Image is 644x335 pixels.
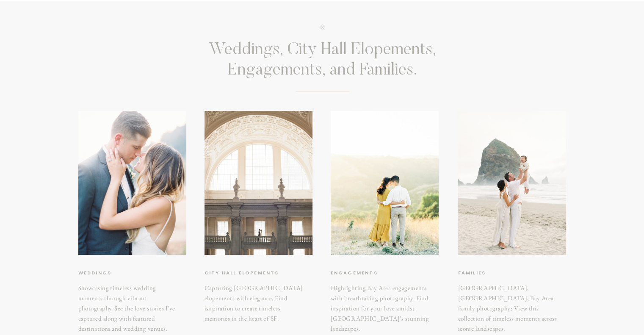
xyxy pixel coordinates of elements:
h3: Showcasing timeless wedding moments through vibrant photography. See the love stories I've captur... [78,283,181,312]
h3: Highlighting Bay Area engagements with breathtaking photography. Find inspiration for your love a... [331,283,433,328]
h3: Capturing [GEOGRAPHIC_DATA] elopements with elegance. Find isnpiration to create timeless memorie... [205,283,307,313]
a: Engagements [331,269,408,277]
a: City hall elopements [205,269,289,277]
a: weddings [78,269,149,277]
a: [GEOGRAPHIC_DATA], [GEOGRAPHIC_DATA], Bay Area family photography: View this collection of timele... [458,283,561,328]
h3: Weddings, City Hall Elopements, Engagements, and Families. [171,40,474,81]
a: Families [458,269,541,277]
